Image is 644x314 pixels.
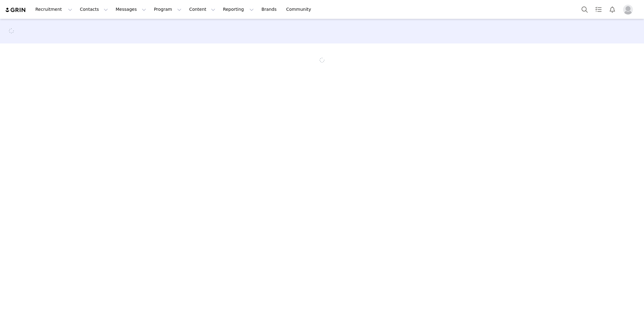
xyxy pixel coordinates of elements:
[606,2,619,16] button: Notifications
[578,2,591,16] button: Search
[219,2,257,16] button: Reporting
[5,7,26,13] img: grin logo
[185,2,219,16] button: Content
[76,2,112,16] button: Contacts
[32,2,76,16] button: Recruitment
[112,2,150,16] button: Messages
[258,2,282,16] a: Brands
[592,2,605,16] a: Tasks
[283,2,318,16] a: Community
[150,2,185,16] button: Program
[619,5,639,14] button: Profile
[623,5,633,14] img: placeholder-profile.jpg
